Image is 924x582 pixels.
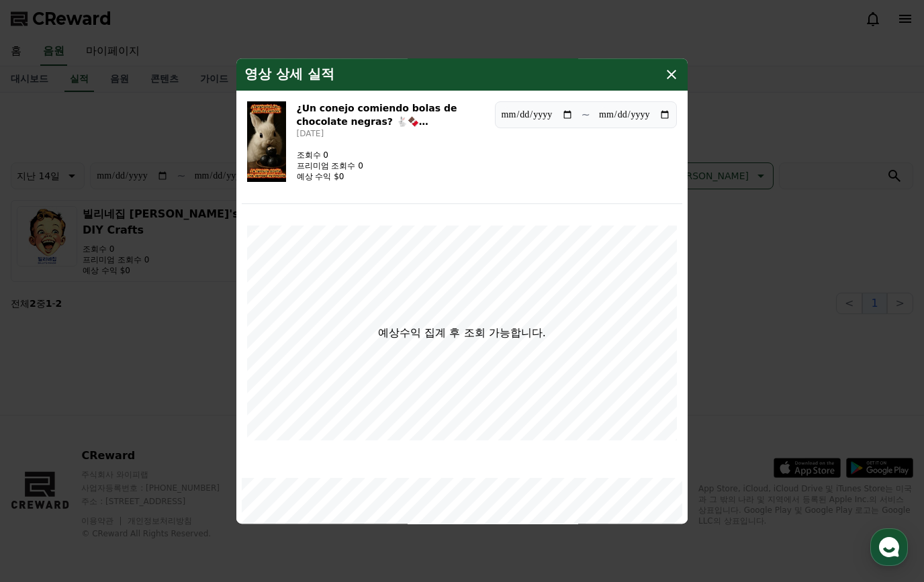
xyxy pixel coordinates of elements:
[123,446,139,457] span: 대화
[297,171,363,182] p: 예상 수익 $0
[247,101,286,182] img: ¿Un conejo comiendo bolas de chocolate negras? 🐇🍫 #climatecrisis #cuteanimals #savetheearth
[297,101,484,128] h3: ¿Un conejo comiendo bolas de chocolate negras? 🐇🍫 #climatecrisis #cuteanimals #savetheearth
[207,446,224,456] span: 설정
[89,426,173,459] a: 대화
[4,426,89,459] a: 홈
[236,58,688,524] div: modal
[378,325,545,341] p: 예상수익 집계 후 조회 가능합니다.
[297,160,363,171] p: 프리미엄 조회수 0
[582,107,590,123] p: ~
[173,426,258,459] a: 설정
[297,128,484,139] p: [DATE]
[297,150,363,160] p: 조회수 0
[42,446,50,456] span: 홈
[244,66,334,83] h4: 영상 상세 실적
